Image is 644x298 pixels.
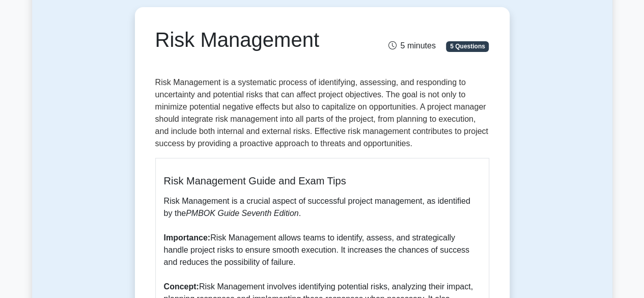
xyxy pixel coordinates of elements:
b: Concept: [164,282,199,291]
span: 5 Questions [446,41,489,51]
p: Risk Management is a systematic process of identifying, assessing, and responding to uncertainty ... [155,76,489,150]
i: PMBOK Guide Seventh Edition [186,209,298,218]
span: 5 minutes [388,41,435,50]
h1: Risk Management [155,28,374,52]
b: Importance: [164,233,211,242]
h5: Risk Management Guide and Exam Tips [164,175,481,187]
